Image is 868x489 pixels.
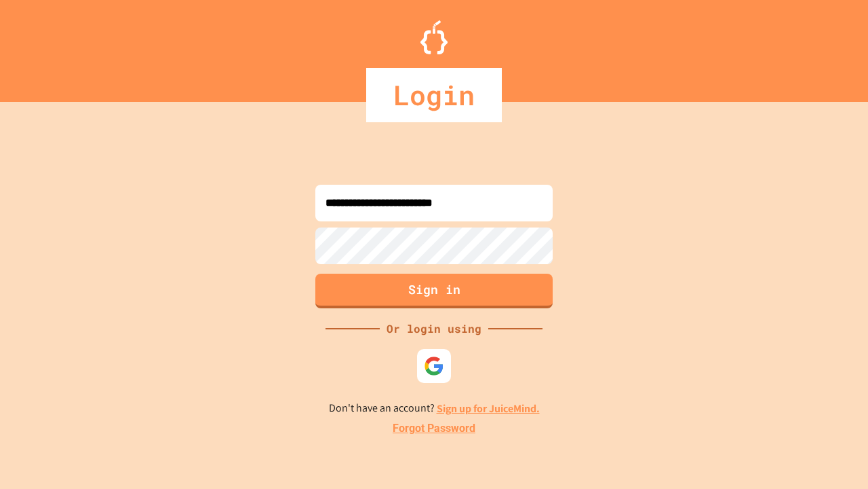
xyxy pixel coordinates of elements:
a: Forgot Password [393,420,475,437]
img: Logo.svg [420,20,448,54]
div: Or login using [380,321,488,337]
button: Sign in [315,274,553,308]
p: Don't have an account? [329,400,540,417]
a: Sign up for JuiceMind. [437,401,540,416]
img: google-icon.svg [424,356,444,376]
div: Login [366,68,502,122]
